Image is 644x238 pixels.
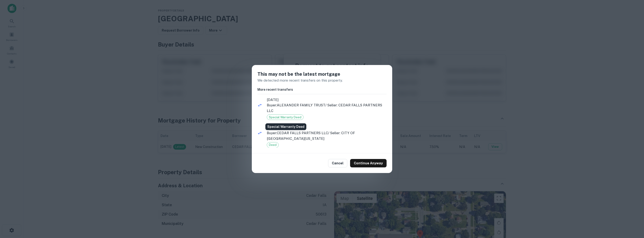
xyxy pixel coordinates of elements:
div: Deed [267,142,279,148]
p: Buyer: CEDAR FALLS PARTNERS LLC / Seller: CITY OF [GEOGRAPHIC_DATA][US_STATE] [267,130,387,141]
button: Cancel [328,159,347,167]
h6: More recent transfers [257,87,387,92]
button: Continue Anyway [350,159,387,167]
p: Buyer: ALEXANDER FAMILY TRUST / Seller: CEDAR FALLS PARTNERS LLC [267,102,387,113]
span: [DATE] [267,125,387,130]
span: [DATE] [267,97,387,103]
div: Special Warranty Deed [267,114,304,120]
h5: This may not be the latest mortgage [257,71,387,78]
iframe: Chat Widget [621,201,644,223]
p: We detected more recent transfers on this property. [257,78,387,83]
span: Special Warranty Deed [267,115,303,120]
span: Deed [267,143,278,147]
div: Special Warranty Deed [265,123,306,130]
